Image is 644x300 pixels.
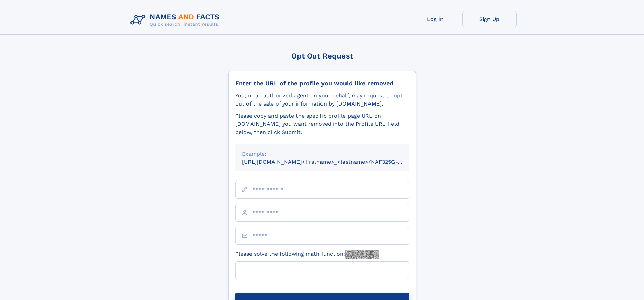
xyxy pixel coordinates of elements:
[235,79,409,87] div: Enter the URL of the profile you would like removed
[228,52,416,60] div: Opt Out Request
[235,250,379,259] label: Please solve the following math function:
[408,11,462,27] a: Log In
[242,150,402,158] div: Example:
[128,11,225,29] img: Logo Names and Facts
[235,112,409,136] div: Please copy and paste the specific profile page URL on [DOMAIN_NAME] you want removed into the Pr...
[242,159,422,165] small: [URL][DOMAIN_NAME]<firstname>_<lastname>/NAF325G-xxxxxxxx
[462,11,517,27] a: Sign Up
[235,92,409,108] div: You, or an authorized agent on your behalf, may request to opt-out of the sale of your informatio...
